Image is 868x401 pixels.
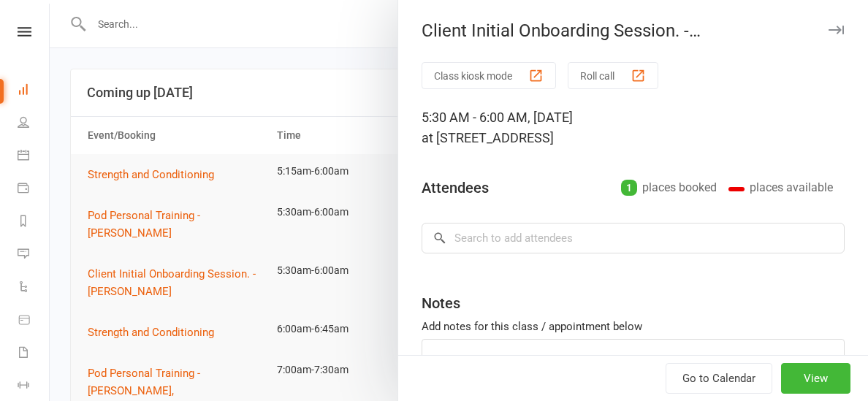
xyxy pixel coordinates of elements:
div: places available [728,177,833,198]
a: Calendar [18,140,50,173]
div: 5:30 AM - 6:00 AM, [DATE] [422,107,845,148]
a: Go to Calendar [666,363,772,394]
a: Product Sales [18,305,50,337]
div: Add notes for this class / appointment below [422,318,845,335]
div: Client Initial Onboarding Session. - [PERSON_NAME] [398,20,868,41]
div: Attendees [422,177,489,198]
div: places booked [621,177,717,198]
button: Class kiosk mode [422,62,556,89]
div: Notes [422,293,460,313]
button: View [781,363,850,394]
input: Search to add attendees [422,223,845,253]
a: Dashboard [18,75,50,107]
button: Roll call [568,62,658,89]
a: Payments [18,173,50,206]
a: Reports [18,206,50,239]
div: 1 [621,180,637,196]
a: People [18,107,50,140]
span: at [STREET_ADDRESS] [422,130,554,145]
